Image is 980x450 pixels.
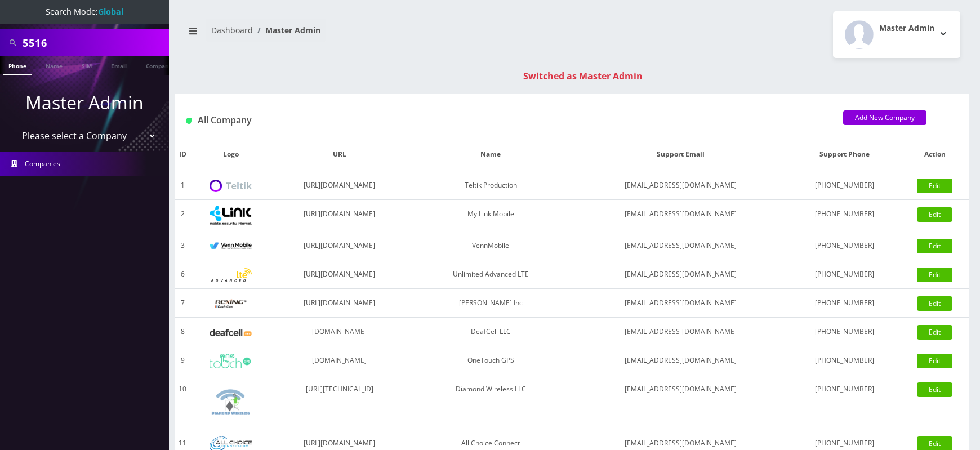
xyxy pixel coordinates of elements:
img: Teltik Production [210,180,252,193]
th: Action [901,138,969,171]
td: VennMobile [408,231,573,260]
th: ID [175,138,190,171]
td: 8 [175,318,190,346]
a: Edit [917,354,952,368]
td: Teltik Production [408,171,573,200]
td: [EMAIL_ADDRESS][DOMAIN_NAME] [574,289,788,318]
td: [EMAIL_ADDRESS][DOMAIN_NAME] [574,346,788,375]
td: [URL][DOMAIN_NAME] [271,260,408,289]
td: [EMAIL_ADDRESS][DOMAIN_NAME] [574,231,788,260]
input: Search All Companies [23,32,166,54]
a: SIM [76,56,97,74]
td: Diamond Wireless LLC [408,375,573,429]
a: Edit [917,207,952,222]
img: VennMobile [210,242,252,250]
img: My Link Mobile [210,206,252,225]
a: Edit [917,325,952,340]
strong: Global [98,6,123,17]
a: Edit [917,382,952,397]
td: OneTouch GPS [408,346,573,375]
td: [PHONE_NUMBER] [788,289,901,318]
td: [URL][DOMAIN_NAME] [271,289,408,318]
td: [EMAIL_ADDRESS][DOMAIN_NAME] [574,200,788,231]
td: [PHONE_NUMBER] [788,346,901,375]
td: 2 [175,200,190,231]
td: [PHONE_NUMBER] [788,200,901,231]
td: [PHONE_NUMBER] [788,260,901,289]
th: Logo [190,138,271,171]
td: DeafCell LLC [408,318,573,346]
td: My Link Mobile [408,200,573,231]
img: All Company [186,118,192,124]
h2: Master Admin [879,24,934,33]
td: [EMAIL_ADDRESS][DOMAIN_NAME] [574,260,788,289]
td: 9 [175,346,190,375]
button: Master Admin [833,11,960,58]
td: [URL][DOMAIN_NAME] [271,171,408,200]
td: [URL][TECHNICAL_ID] [271,375,408,429]
td: [EMAIL_ADDRESS][DOMAIN_NAME] [574,375,788,429]
a: Edit [917,239,952,253]
img: DeafCell LLC [210,329,252,336]
li: Master Admin [253,24,320,36]
span: Search Mode: [46,6,123,17]
td: [PHONE_NUMBER] [788,375,901,429]
td: [URL][DOMAIN_NAME] [271,231,408,260]
a: Edit [917,179,952,193]
th: Support Email [574,138,788,171]
a: Name [40,56,68,74]
th: Support Phone [788,138,901,171]
th: URL [271,138,408,171]
a: Edit [917,296,952,311]
span: Companies [25,159,60,168]
td: 1 [175,171,190,200]
img: Unlimited Advanced LTE [210,268,252,282]
a: Email [105,56,132,74]
td: [PHONE_NUMBER] [788,171,901,200]
img: Diamond Wireless LLC [210,381,252,423]
a: Add New Company [843,110,926,125]
th: Name [408,138,573,171]
td: [PHONE_NUMBER] [788,231,901,260]
a: Phone [3,56,32,75]
td: [PHONE_NUMBER] [788,318,901,346]
img: Rexing Inc [210,298,252,309]
nav: breadcrumb [183,19,563,51]
td: 6 [175,260,190,289]
a: Edit [917,268,952,282]
a: Dashboard [211,25,253,35]
td: 7 [175,289,190,318]
td: [DOMAIN_NAME] [271,318,408,346]
td: [EMAIL_ADDRESS][DOMAIN_NAME] [574,318,788,346]
td: [DOMAIN_NAME] [271,346,408,375]
td: 3 [175,231,190,260]
img: OneTouch GPS [210,354,252,368]
td: Unlimited Advanced LTE [408,260,573,289]
div: Switched as Master Admin [186,69,980,83]
a: Company [140,56,178,74]
td: 10 [175,375,190,429]
h1: All Company [186,115,826,126]
td: [PERSON_NAME] Inc [408,289,573,318]
td: [EMAIL_ADDRESS][DOMAIN_NAME] [574,171,788,200]
td: [URL][DOMAIN_NAME] [271,200,408,231]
